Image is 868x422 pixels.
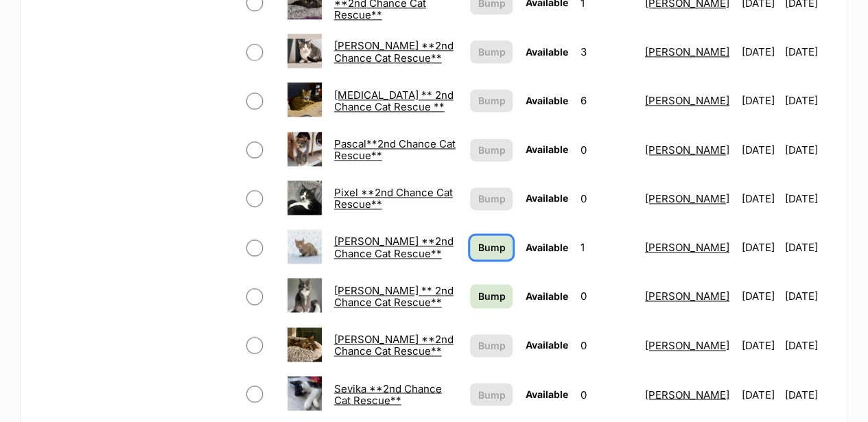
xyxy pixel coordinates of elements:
a: [PERSON_NAME] **2nd Chance Cat Rescue** [334,39,454,64]
a: Bump [470,235,513,259]
td: 1 [574,224,637,271]
a: [PERSON_NAME] [645,94,729,107]
span: Available [525,242,567,253]
span: Bump [478,240,505,255]
td: [DATE] [736,371,784,418]
span: Bump [478,387,505,401]
img: Pascal**2nd Chance Cat Rescue** [288,132,322,166]
a: [PERSON_NAME] **2nd Chance Cat Rescue** [334,235,454,259]
img: Sadie **2nd Chance Cat Rescue** [288,327,322,362]
span: Bump [478,338,505,353]
a: [PERSON_NAME] [645,45,729,58]
a: [PERSON_NAME] ** 2nd Chance Cat Rescue** [334,284,454,309]
span: Available [525,95,567,106]
a: [PERSON_NAME] [645,192,729,205]
a: [PERSON_NAME] [645,339,729,352]
a: [PERSON_NAME] [645,290,729,303]
td: [DATE] [785,224,832,271]
td: [DATE] [736,126,784,174]
span: Bump [478,289,505,303]
button: Bump [470,40,513,63]
a: Pixel **2nd Chance Cat Rescue** [334,186,453,211]
span: Bump [478,191,505,206]
td: 6 [574,77,637,124]
td: [DATE] [785,77,832,124]
td: 3 [574,28,637,75]
span: Available [525,339,567,351]
td: 0 [574,126,637,174]
a: [PERSON_NAME] [645,388,729,401]
a: Sevika **2nd Chance Cat Rescue** [334,382,442,406]
button: Bump [470,383,513,406]
td: [DATE] [736,224,784,271]
a: [PERSON_NAME] [645,241,729,254]
img: Pixel **2nd Chance Cat Rescue** [288,180,322,215]
span: Available [525,192,567,204]
a: Pascal**2nd Chance Cat Rescue** [334,137,456,162]
span: Available [525,143,567,155]
a: [PERSON_NAME] **2nd Chance Cat Rescue** [334,333,454,357]
a: [MEDICAL_DATA] ** 2nd Chance Cat Rescue ** [334,89,454,113]
td: [DATE] [736,272,784,320]
td: [DATE] [736,28,784,75]
button: Bump [470,334,513,357]
td: 0 [574,371,637,418]
td: 0 [574,272,637,320]
span: Bump [478,143,505,157]
a: Bump [470,284,513,308]
td: [DATE] [785,371,832,418]
td: [DATE] [785,175,832,222]
td: [DATE] [785,28,832,75]
img: Nikita ** 2nd Chance Cat Rescue ** [288,82,322,117]
button: Bump [470,89,513,112]
button: Bump [470,187,513,210]
button: Bump [470,139,513,161]
img: Neal **2nd Chance Cat Rescue** [288,34,322,68]
td: [DATE] [785,272,832,320]
span: Available [525,290,567,302]
a: [PERSON_NAME] [645,143,729,156]
td: [DATE] [736,77,784,124]
span: Bump [478,93,505,108]
span: Available [525,46,567,58]
td: [DATE] [736,322,784,369]
span: Bump [478,45,505,59]
td: [DATE] [785,322,832,369]
td: 0 [574,175,637,222]
span: Available [525,388,567,399]
td: [DATE] [785,126,832,174]
td: [DATE] [736,175,784,222]
td: 0 [574,322,637,369]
